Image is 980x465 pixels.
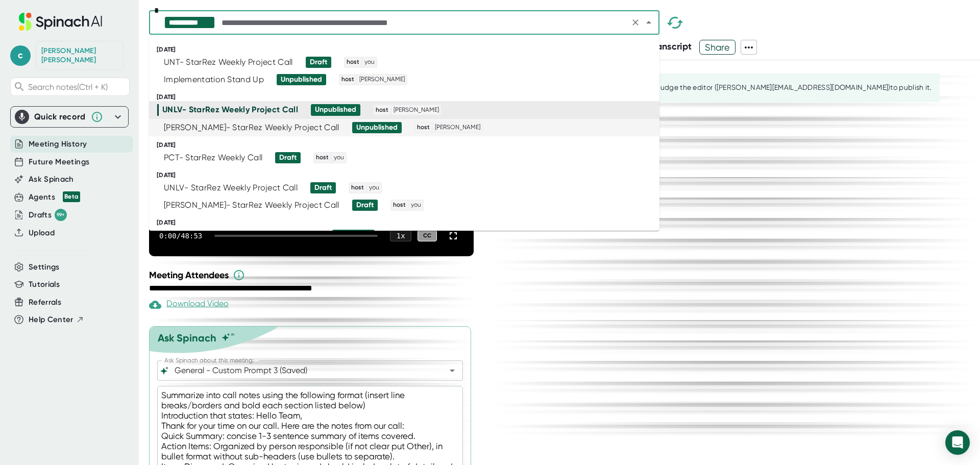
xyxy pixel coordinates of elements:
span: host [415,123,431,132]
div: Beta [63,191,80,202]
div: Unpublished [315,105,356,114]
div: Draft [356,201,374,210]
button: Share [699,40,736,55]
div: Drafts [29,209,67,221]
div: Agents [29,191,80,203]
div: [DATE] [157,141,659,149]
button: Ask Spinach [29,174,74,185]
div: FW: EMEA/NA - Weekly Services Meeting [164,230,320,240]
div: Meeting Attendees [149,269,476,281]
div: Implementation Stand Up [164,75,264,85]
button: Meeting History [29,138,87,150]
span: host [345,58,361,67]
div: [DATE] [157,219,659,227]
div: Open Intercom Messenger [945,430,970,455]
div: UNLV- StarRez Weekly Project Call [162,105,298,115]
div: Draft [314,183,332,192]
button: Agents Beta [29,191,80,203]
div: [PERSON_NAME]- StarRez Weekly Project Call [164,123,339,133]
div: Draft [310,58,327,67]
div: [DATE] [157,46,659,54]
div: UNT- StarRez Weekly Project Call [164,57,293,67]
div: 99+ [55,209,67,221]
span: host [340,75,356,84]
div: CC [418,230,437,241]
span: host [374,106,390,115]
span: host [350,183,365,192]
button: Help Center [29,314,84,326]
span: Transcript [648,41,692,52]
span: you [367,183,381,192]
span: host [391,201,407,210]
div: 0:00 / 48:53 [159,232,202,240]
div: Unpublished [281,75,322,84]
button: Open [445,363,459,378]
div: [DATE] [157,172,659,179]
div: PCT- StarRez Weekly Call [164,153,262,163]
button: Drafts 99+ [29,209,67,221]
div: 1 x [390,230,411,241]
div: [DATE] [157,93,659,101]
div: Draft [279,153,297,162]
span: Share [700,38,735,56]
span: Search notes (Ctrl + K) [28,82,108,92]
div: Quick record [34,112,86,122]
div: This summary is still being edited. You can nudge the editor ([PERSON_NAME][EMAIL_ADDRESS][DOMAIN... [513,83,931,92]
div: Unpublished [356,123,398,132]
button: Settings [29,261,60,273]
span: [PERSON_NAME] [358,75,406,84]
span: host [314,153,330,162]
button: Referrals [29,297,61,308]
button: Close [642,15,656,30]
div: Download Video [149,299,229,311]
span: you [409,201,423,210]
button: Transcript [648,40,692,54]
div: Quick record [15,107,124,127]
input: What can we do to help? [173,363,430,378]
button: Upload [29,227,55,239]
div: Candace Aragon [41,46,118,64]
div: [PERSON_NAME]- StarRez Weekly Project Call [164,200,339,210]
div: Ask Spinach [158,332,216,344]
button: Future Meetings [29,156,89,168]
div: UNLV- StarRez Weekly Project Call [164,183,298,193]
span: Help Center [29,314,73,326]
span: you [332,153,346,162]
button: Tutorials [29,279,60,290]
span: c [10,45,31,66]
button: Clear [628,15,643,30]
span: you [363,58,376,67]
div: Restricted [336,231,371,240]
span: [PERSON_NAME] [433,123,482,132]
span: [PERSON_NAME] [392,106,440,115]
